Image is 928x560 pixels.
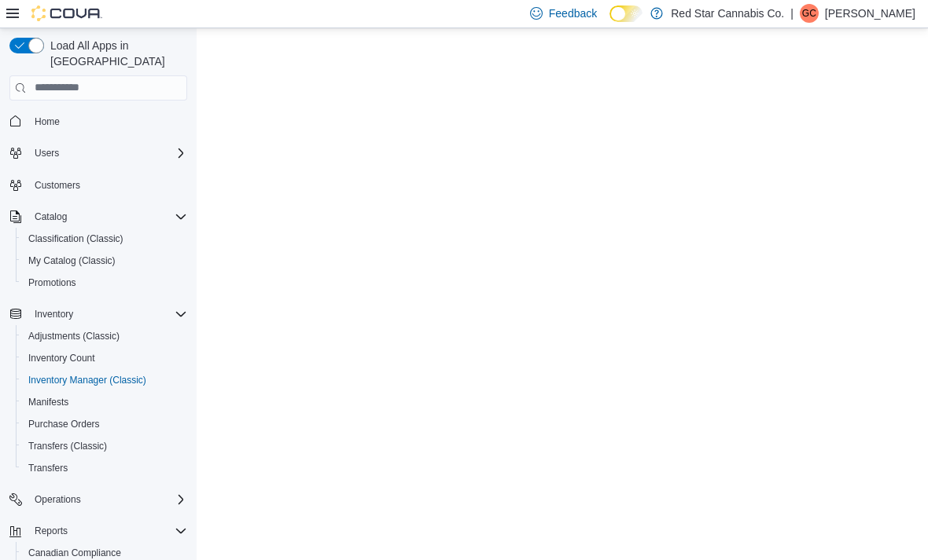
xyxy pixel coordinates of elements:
span: Catalog [35,210,67,223]
p: | [790,4,794,23]
span: Reports [28,522,187,540]
span: Reports [35,525,68,537]
button: Catalog [28,207,73,226]
a: My Catalog (Classic) [22,251,122,270]
a: Transfers [22,459,74,478]
span: Inventory Count [28,352,95,364]
img: Cova [31,5,102,21]
a: Customers [28,176,87,195]
a: Home [28,112,66,131]
span: My Catalog (Classic) [22,251,187,270]
span: Adjustments (Classic) [22,327,187,346]
span: My Catalog (Classic) [28,254,116,267]
a: Purchase Orders [22,415,106,434]
span: Transfers [22,459,187,478]
button: Adjustments (Classic) [16,325,193,347]
span: Inventory Manager (Classic) [22,371,187,390]
span: Inventory Count [22,349,187,368]
span: Users [28,144,187,163]
span: Transfers (Classic) [28,440,107,452]
span: Load All Apps in [GEOGRAPHIC_DATA] [44,38,187,69]
span: Adjustments (Classic) [28,330,120,342]
span: Canadian Compliance [28,547,121,559]
span: Classification (Classic) [28,232,123,245]
input: Dark Mode [609,5,643,22]
span: Transfers (Classic) [22,437,187,456]
span: Manifests [22,393,187,412]
span: Home [35,115,60,128]
span: Users [35,147,59,159]
a: Inventory Manager (Classic) [22,371,153,390]
button: Purchase Orders [16,413,193,435]
p: Red Star Cannabis Co. [671,4,784,23]
span: Operations [28,490,187,509]
div: Gianfranco Catalano [800,4,819,23]
a: Adjustments (Classic) [22,327,126,346]
span: Home [28,112,187,131]
button: Reports [3,520,193,542]
button: Home [3,110,193,133]
span: Purchase Orders [28,418,100,430]
span: Promotions [22,273,187,292]
span: Inventory [35,308,73,320]
button: Transfers [16,457,193,479]
span: Inventory Manager (Classic) [28,374,146,386]
span: Operations [35,493,81,506]
p: [PERSON_NAME] [825,4,915,23]
span: Purchase Orders [22,415,187,434]
button: Users [3,142,193,164]
button: Inventory [28,305,79,324]
button: Reports [28,522,74,540]
button: Inventory Manager (Classic) [16,369,193,391]
a: Transfers (Classic) [22,437,113,456]
button: Operations [28,490,87,509]
span: Customers [35,179,80,192]
button: Manifests [16,391,193,413]
span: Manifests [28,396,68,408]
button: Customers [3,174,193,196]
a: Manifests [22,393,75,412]
span: Promotions [28,276,76,289]
span: Inventory [28,305,187,324]
span: Feedback [549,5,597,21]
span: Catalog [28,207,187,226]
button: Transfers (Classic) [16,435,193,457]
span: Customers [28,175,187,195]
span: Dark Mode [609,22,610,23]
button: Promotions [16,272,193,294]
button: Catalog [3,206,193,228]
button: Classification (Classic) [16,228,193,250]
button: Operations [3,489,193,511]
a: Promotions [22,273,83,292]
button: Users [28,144,65,163]
span: Classification (Classic) [22,229,187,248]
a: Inventory Count [22,349,101,368]
button: My Catalog (Classic) [16,250,193,272]
span: Transfers [28,462,68,474]
button: Inventory Count [16,347,193,369]
button: Inventory [3,303,193,325]
span: GC [802,4,816,23]
a: Classification (Classic) [22,229,130,248]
